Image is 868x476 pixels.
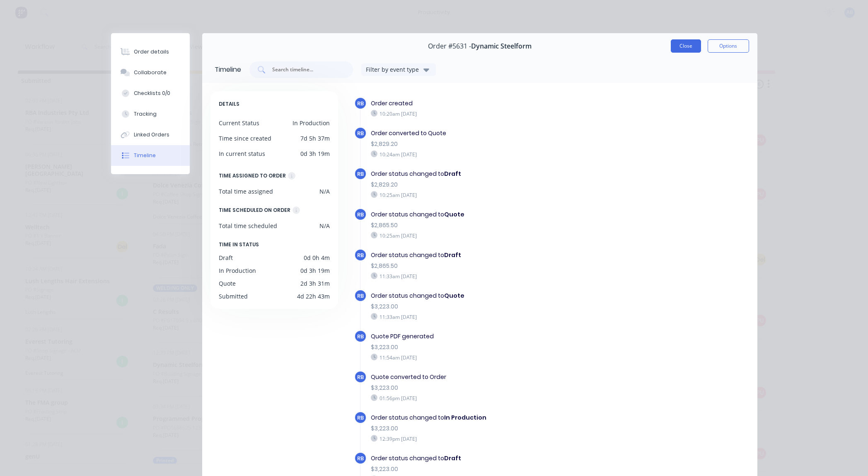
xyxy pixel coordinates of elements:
div: In current status [219,149,265,158]
div: Timeline [215,65,241,75]
b: Draft [444,170,461,178]
div: Timeline [134,152,156,159]
div: 4d 22h 43m [297,292,330,301]
span: RB [357,170,364,178]
div: N/A [319,221,330,230]
div: Order status changed to [371,291,614,300]
b: Draft [444,454,461,462]
div: Checklists 0/0 [134,90,170,97]
div: 10:25am [DATE] [371,191,614,199]
span: RB [357,251,364,259]
div: Order converted to Quote [371,129,614,138]
button: Checklists 0/0 [111,83,190,104]
button: Collaborate [111,62,190,83]
div: 11:33am [DATE] [371,313,614,321]
div: Order status changed to [371,251,614,260]
b: In Production [444,413,486,422]
button: Order details [111,41,190,62]
div: $2,865.50 [371,221,614,230]
div: $2,865.50 [371,262,614,270]
div: $3,223.00 [371,302,614,311]
button: Filter by event type [361,63,436,76]
div: 7d 5h 37m [300,134,330,143]
button: Tracking [111,104,190,124]
b: Quote [444,291,464,300]
div: Filter by event type [366,65,421,74]
span: RB [357,292,364,300]
button: Close [671,39,701,53]
span: DETAILS [219,100,239,109]
div: Order status changed to [371,413,614,422]
div: Time since created [219,134,271,143]
div: In Production [293,119,330,127]
b: Quote [444,210,464,219]
div: 2d 3h 31m [300,279,330,288]
div: TIME ASSIGNED TO ORDER [219,171,286,180]
div: Linked Orders [134,131,169,138]
div: Quote [219,279,236,288]
div: Total time assigned [219,187,273,196]
div: $3,223.00 [371,424,614,433]
div: 0d 3h 19m [300,149,330,158]
input: Search timeline... [271,66,340,74]
div: Order status changed to [371,210,614,219]
div: Current Status [219,119,259,127]
div: $2,829.20 [371,180,614,189]
div: 0d 0h 4m [304,253,330,262]
button: Options [708,39,749,53]
div: $3,223.00 [371,343,614,352]
div: Submitted [219,292,248,301]
span: RB [357,129,364,137]
div: $3,223.00 [371,465,614,474]
div: Quote converted to Order [371,373,614,381]
div: 10:24am [DATE] [371,151,614,158]
div: Tracking [134,110,157,118]
div: $2,829.20 [371,140,614,148]
div: In Production [219,266,256,275]
div: Total time scheduled [219,221,277,230]
span: RB [357,414,364,422]
div: 11:54am [DATE] [371,354,614,361]
div: Draft [219,253,233,262]
div: 01:56pm [DATE] [371,394,614,402]
div: 0d 3h 19m [300,266,330,275]
div: 12:39pm [DATE] [371,435,614,442]
div: Order details [134,48,169,56]
div: Order created [371,99,614,108]
span: RB [357,211,364,219]
div: TIME SCHEDULED ON ORDER [219,206,290,215]
div: 10:20am [DATE] [371,110,614,117]
span: TIME IN STATUS [219,240,259,249]
span: RB [357,100,364,107]
span: Order #5631 - [428,42,471,50]
div: $3,223.00 [371,384,614,392]
div: Order status changed to [371,454,614,463]
span: RB [357,373,364,381]
span: Dynamic Steelform [471,42,532,50]
div: Quote PDF generated [371,332,614,341]
div: Order status changed to [371,170,614,178]
span: RB [357,333,364,340]
button: Timeline [111,145,190,166]
button: Linked Orders [111,124,190,145]
div: 10:25am [DATE] [371,232,614,239]
div: Collaborate [134,69,167,76]
div: N/A [319,187,330,196]
span: RB [357,454,364,462]
div: 11:33am [DATE] [371,272,614,280]
b: Draft [444,251,461,259]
